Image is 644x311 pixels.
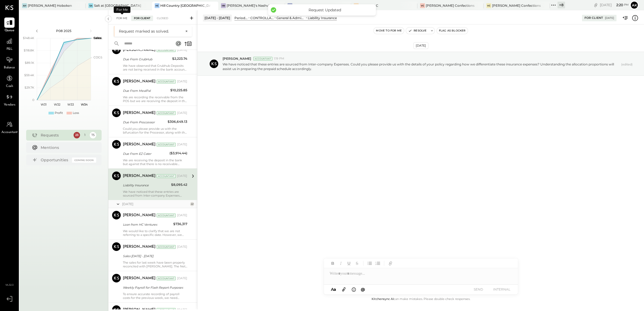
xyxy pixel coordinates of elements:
div: Liability Insurance [308,16,337,20]
button: Strikethrough [354,260,361,267]
div: Opportunities [41,157,69,163]
div: [PERSON_NAME] [123,110,155,116]
button: Resolve [406,27,429,34]
text: W31 [41,103,47,106]
div: Accountant [157,80,176,83]
p: We have noticed that these entries are sourced from Inter-company Expenses. Could you please prov... [223,62,619,71]
div: Accountant [157,214,176,217]
span: Vendors [4,103,15,107]
div: Due From Proccessor [123,120,166,125]
span: Cash [6,84,13,89]
div: For Me [114,6,130,13]
button: @ [359,286,367,293]
div: We have noticed that these entries are sourced from Inter-company Expenses. Could you please prov... [123,190,187,197]
div: [PERSON_NAME] [123,142,155,147]
text: $29.7K [25,86,34,89]
div: [DATE] - [DATE] [203,15,232,21]
div: We are recording the receivable from the POS but we are receiving the deposit in the bank so can ... [123,95,187,103]
button: Add URL [387,260,394,267]
button: Bold [329,260,336,267]
a: Accountant [0,119,19,135]
div: [PERSON_NAME] [123,173,155,179]
div: Request marked as solved. [119,29,182,34]
div: [DATE] [413,42,428,49]
div: Loss [73,111,79,115]
text: $148.4K [23,36,34,40]
div: Accountant [157,143,176,146]
div: HC [155,3,160,8]
div: Accountant [157,48,176,52]
button: INTERNAL [491,286,513,293]
div: [DATE] [177,174,187,178]
div: GC [288,3,292,8]
div: Profit [55,111,63,115]
text: W34 [81,103,88,106]
span: @ [361,287,365,292]
div: We are receiving the deposit in the bank but against that there is no receivable showing in the P... [123,158,187,166]
button: Underline [345,260,352,267]
div: General & Administrative Expenses [276,16,305,20]
div: 1 [82,132,88,138]
div: [PERSON_NAME] [123,276,155,281]
div: To ensure accurate recording of payroll costs for the previous week, we need the login credential... [123,292,187,300]
div: [PERSON_NAME] [123,47,155,53]
div: Loan from HC Ventures [123,222,172,227]
div: Closed [154,16,171,21]
div: For Client [131,16,153,21]
a: Queue [0,18,19,33]
div: [DATE] [600,2,629,8]
a: Cash [0,73,19,89]
div: [PERSON_NAME] [123,244,155,250]
div: [DATE] [177,245,187,249]
div: Sa [88,3,93,8]
div: For Me [114,16,130,21]
button: Move to for me [374,27,404,34]
text: W33 [67,103,74,106]
div: [DATE] [177,213,187,218]
div: CONTROLLABLE EXPENSES [250,16,274,20]
span: Queue [5,28,15,33]
div: The sales for last week have been properly reconciled with [PERSON_NAME]. The Net Sales amount to... [123,261,187,268]
text: W32 [54,103,60,106]
div: VC [486,3,491,8]
span: Accountant [1,130,18,135]
button: Aa [329,286,338,292]
div: Accountant [157,245,176,249]
div: [DATE] [177,142,187,147]
div: [PERSON_NAME] Causeway [293,3,339,8]
div: Liability Insurance [123,183,169,188]
div: $10,225.85 [170,88,187,93]
text: $59.4K [24,73,34,77]
div: 23 [74,132,80,138]
span: P&L [6,47,13,52]
button: Flag as Blocker [437,27,468,34]
div: Salt at [GEOGRAPHIC_DATA] [94,3,141,8]
div: [DATE] [177,48,187,52]
button: × [182,29,188,34]
div: For Client [584,16,603,20]
div: We have observed that Grubhub Deposits are not being received in the bank account. Currently, onl... [123,64,187,71]
a: P&L [0,36,19,52]
div: [PERSON_NAME] [123,213,155,218]
div: Requests [41,132,71,138]
span: Balance [4,65,15,70]
div: Request Updated [279,8,371,12]
div: [DATE] [177,79,187,84]
div: AH [22,3,27,8]
div: Period P&L [234,16,248,20]
div: HN [221,3,226,8]
div: Due From GrubHub [123,57,171,62]
div: [PERSON_NAME]'s Nashville [227,3,273,8]
button: Ordered List [374,260,381,267]
div: Accountant [157,174,176,178]
div: [PERSON_NAME] [123,79,155,84]
div: copy link [593,2,598,8]
div: Coming Soon [72,158,96,163]
text: $118.8K [24,48,34,52]
text: Sales [94,36,102,40]
p: We would like to clarify that we are not referring to a specific date. However, we have noted tha... [123,229,187,237]
div: ($3,914.44) [169,151,187,156]
div: Weekly Payroll for Flash Report Purposes [123,285,186,290]
div: KinKan LLC [359,3,378,8]
div: [DATE] [177,276,187,281]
